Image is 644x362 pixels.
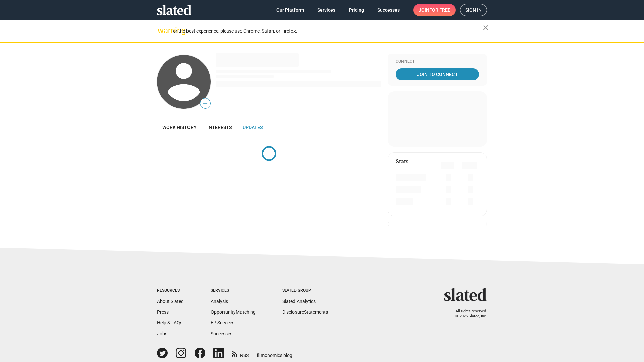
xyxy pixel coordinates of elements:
a: Sign in [460,4,487,16]
span: Successes [377,4,400,16]
a: Successes [211,331,232,336]
span: — [200,99,210,108]
span: Our Platform [276,4,304,16]
mat-icon: warning [158,26,166,35]
a: Join To Connect [396,68,479,80]
a: Help & FAQs [157,320,182,325]
span: Work history [162,125,197,130]
span: Interests [207,125,232,130]
span: film [257,353,265,358]
div: For the best experience, please use Chrome, Safari, or Firefox. [170,26,483,36]
span: Pricing [349,4,364,16]
a: Our Platform [271,4,309,16]
a: Updates [237,119,268,135]
div: Connect [396,59,479,64]
a: Interests [202,119,237,135]
div: Services [211,288,256,293]
span: Sign in [465,4,482,16]
a: DisclosureStatements [282,309,328,315]
p: All rights reserved. © 2025 Slated, Inc. [448,309,487,319]
a: Services [312,4,341,16]
div: Slated Group [282,288,328,293]
a: EP Services [211,320,234,325]
a: Slated Analytics [282,299,316,304]
a: Press [157,309,169,315]
div: Resources [157,288,184,293]
a: Jobs [157,331,167,336]
a: Work history [157,119,202,135]
mat-icon: close [482,24,490,32]
span: Join To Connect [397,68,478,80]
a: RSS [232,348,249,359]
span: Updates [243,125,263,130]
a: About Slated [157,299,184,304]
a: Analysis [211,299,228,304]
a: Pricing [343,4,369,16]
span: for free [429,4,450,16]
a: OpportunityMatching [211,309,256,315]
a: Successes [372,4,405,16]
mat-card-title: Stats [396,158,408,165]
span: Services [317,4,335,16]
a: filmonomics blog [257,347,292,359]
span: Join [419,4,450,16]
a: Joinfor free [413,4,456,16]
